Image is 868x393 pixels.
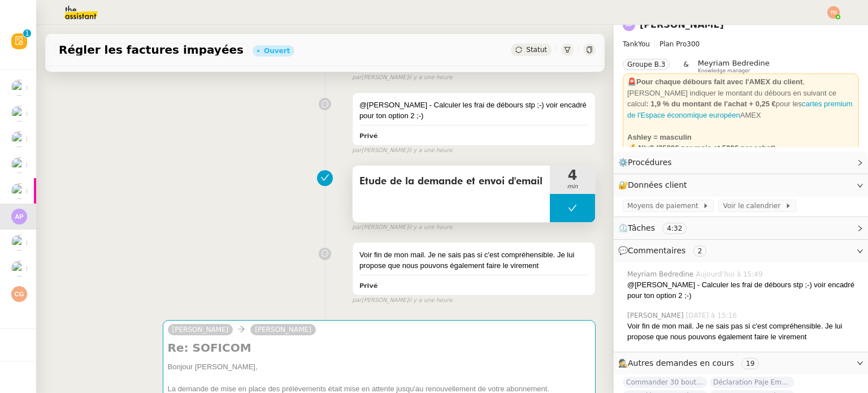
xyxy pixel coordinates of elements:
[627,200,702,211] span: Moyens de paiement
[693,245,707,257] nz-tag: 2
[550,169,595,182] span: 4
[352,296,362,305] span: par
[627,76,854,120] div: , [PERSON_NAME] indiquer le montant du débours en suivant ce calcul pour les AMEX
[623,19,635,31] img: svg
[409,296,453,305] span: il y a une heure
[409,223,453,232] span: il y a une heure
[11,131,27,147] img: users%2FKPVW5uJ7nAf2BaBJPZnFMauzfh73%2Favatar%2FDigitalCollectionThumbnailHandler.jpeg
[550,182,595,192] span: min
[710,377,795,388] span: Déclaration Paje Emploi - [DATE]
[11,106,27,122] img: users%2FKPVW5uJ7nAf2BaBJPZnFMauzfh73%2Favatar%2FDigitalCollectionThumbnailHandler.jpeg
[618,179,692,192] span: 🔐
[628,180,687,189] span: Données client
[741,358,759,369] nz-tag: 19
[627,77,802,86] strong: 🚨Pour chaque débours fait avec l'AMEX du client
[614,174,868,196] div: 🔐Données client
[352,73,453,83] small: [PERSON_NAME]
[11,286,27,302] img: svg
[683,59,688,74] span: &
[352,146,362,156] span: par
[168,361,591,373] div: Bonjour [PERSON_NAME],
[628,158,672,167] span: Procédures
[352,146,453,156] small: [PERSON_NAME]
[59,44,244,55] span: Régler les factures impayées
[628,223,655,232] span: Tâches
[696,269,765,279] span: Aujourd’hui à 15:49
[11,157,27,173] img: users%2FKPVW5uJ7nAf2BaBJPZnFMauzfh73%2Favatar%2FDigitalCollectionThumbnailHandler.jpeg
[618,223,696,232] span: ⏲️
[359,282,377,290] b: Privé
[526,46,547,54] span: Statut
[723,200,784,211] span: Voir le calendrier
[352,223,453,232] small: [PERSON_NAME]
[264,47,290,54] div: Ouvert
[352,73,362,83] span: par
[623,40,650,48] span: TankYou
[359,173,543,190] span: Etude de la demande et envoi d'email
[409,146,453,156] span: il y a une heure
[11,80,27,96] img: users%2FKPVW5uJ7nAf2BaBJPZnFMauzfh73%2Favatar%2FDigitalCollectionThumbnailHandler.jpeg
[409,73,453,83] span: il y a une heure
[827,6,840,19] img: svg
[627,310,686,321] span: [PERSON_NAME]
[698,68,750,74] span: Knowledge manager
[359,132,377,140] b: Privé
[662,223,687,234] nz-tag: 4:32
[628,359,734,368] span: Autres demandes en cours
[614,217,868,239] div: ⏲️Tâches 4:32
[618,246,711,255] span: 💬
[359,100,588,122] div: @[PERSON_NAME] - Calculer les frai de débours stp ;-) voir encadré pour ton option 2 ;-)
[659,40,687,48] span: Plan Pro
[627,279,859,301] div: @[PERSON_NAME] - Calculer les frai de débours stp ;-) voir encadré pour ton option 2 ;-)
[698,59,770,67] span: Meyriam Bedredine
[11,183,27,199] img: users%2FKPVW5uJ7nAf2BaBJPZnFMauzfh73%2Favatar%2FDigitalCollectionThumbnailHandler.jpeg
[168,325,233,335] a: [PERSON_NAME]
[11,209,27,224] img: svg
[25,29,29,40] p: 1
[687,40,700,48] span: 300
[614,352,868,374] div: 🕵️Autres demandes en cours 19
[23,29,31,37] nz-badge-sup: 1
[352,223,362,232] span: par
[614,240,868,262] div: 💬Commentaires 2
[628,246,685,255] span: Commentaires
[686,310,739,321] span: [DATE] à 15:16
[627,100,853,119] a: cartes premium de l'Espace économique européen
[11,261,27,277] img: users%2FrssbVgR8pSYriYNmUDKzQX9syo02%2Favatar%2Fb215b948-7ecd-4adc-935c-e0e4aeaee93e
[618,359,763,368] span: 🕵️
[359,249,588,271] div: Voir fin de mon mail. Je ne sais pas si c'est compréhensible. Je lui propose que nous pouvons éga...
[11,235,27,251] img: users%2FKPVW5uJ7nAf2BaBJPZnFMauzfh73%2Favatar%2FDigitalCollectionThumbnailHandler.jpeg
[627,133,692,141] strong: Ashley = masculin
[623,59,670,70] nz-tag: Groupe B.3
[352,296,453,305] small: [PERSON_NAME]
[614,152,868,174] div: ⚙️Procédures
[168,340,591,356] h4: Re: SOFICOM
[627,269,696,279] span: Meyriam Bedredine
[646,100,776,108] strong: : 1,9 % du montant de l'achat + 0,25 €
[627,321,859,343] div: Voir fin de mon mail. Je ne sais pas si c'est compréhensible. Je lui propose que nous pouvons éga...
[250,325,316,335] a: [PERSON_NAME]
[623,377,708,388] span: Commander 30 bouteilles de Deutz
[698,59,770,74] app-user-label: Knowledge manager
[618,156,677,169] span: ⚙️
[627,144,775,152] strong: 💰 Niv2 (3500€ par mois et 500€ par achat)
